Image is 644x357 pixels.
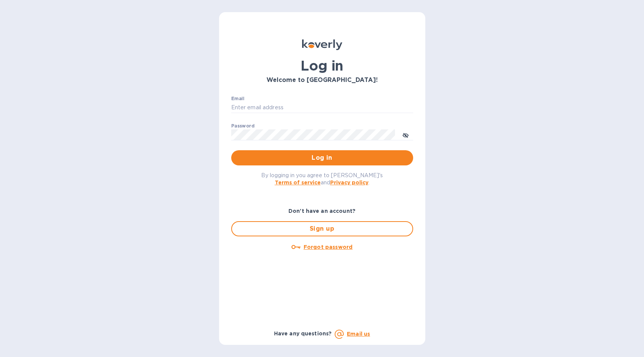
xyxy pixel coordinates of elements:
span: By logging in you agree to [PERSON_NAME]'s and . [261,172,383,186]
input: Enter email address [231,102,413,113]
b: Have any questions? [274,330,332,337]
button: Log in [231,150,413,165]
span: Sign up [238,224,406,233]
b: Don't have an account? [288,208,356,214]
a: Terms of service [275,179,321,186]
img: Koverly [302,39,342,50]
h1: Log in [231,58,413,74]
button: Sign up [231,221,413,236]
label: Email [231,96,244,101]
a: Email us [347,331,370,337]
label: Password [231,124,254,128]
a: Privacy policy [330,179,368,186]
u: Forgot password [304,244,353,250]
span: Log in [237,153,407,162]
button: toggle password visibility [398,127,413,142]
h3: Welcome to [GEOGRAPHIC_DATA]! [231,77,413,84]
